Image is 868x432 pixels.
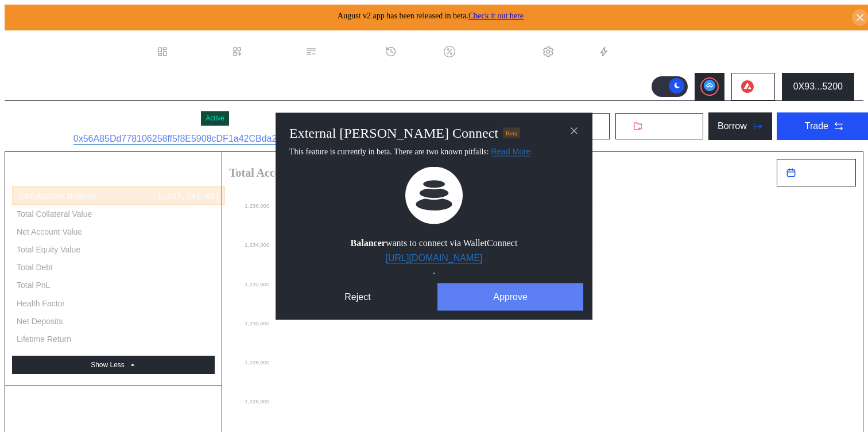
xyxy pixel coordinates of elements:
div: Net Deposits [17,316,63,326]
span: wants to connect via WalletConnect [351,238,518,248]
text: 1,236,000 [245,203,269,209]
div: Subaccount ID: [14,135,69,144]
div: 6,018.866 [176,244,219,255]
b: Balancer [351,238,386,247]
div: Borrow [718,121,747,131]
div: - [215,334,219,344]
div: Automations [614,46,665,57]
a: Check it out here [468,11,524,20]
div: Net Account Value [17,227,82,237]
div: Trade [805,121,828,131]
div: Loan Book [247,46,292,57]
div: Total Equity Value [17,244,80,255]
span: Last 24 Hours [800,169,846,177]
span: Withdraw [647,121,685,131]
div: Discount Factors [460,46,529,57]
div: History [401,46,430,57]
div: Total Collateral Value [17,209,92,219]
div: Account Summary [12,164,215,186]
div: Account Balance [12,398,215,420]
div: 1,233,741.017 [156,209,219,219]
div: - [215,316,219,326]
div: Health Factor [17,298,65,309]
img: Balancer logo [405,166,463,224]
span: This feature is currently in beta. There are two known pitfalls: [289,147,530,155]
a: [URL][DOMAIN_NAME] [386,252,483,263]
button: Approve [437,283,583,310]
div: Active [206,114,224,122]
a: Read More [491,146,530,156]
div: - [215,280,219,290]
div: 6,018.866 [176,227,219,237]
h2: External [PERSON_NAME] Connect [289,125,498,141]
div: Total Account Balance [17,190,96,201]
div: Permissions [321,46,371,57]
button: Reject [285,283,431,310]
div: Lifetime Return [17,334,71,344]
h2: Total Account Balance [229,167,768,178]
div: Dashboard [173,46,218,57]
text: 1,230,000 [245,320,269,326]
div: Total PnL [17,280,50,290]
a: 0x56A85Dd778106258ff5f8E5908cDF1a42CBda226 [73,134,287,145]
div: Upshift AUSD Strategist-2 [14,108,196,129]
div: Total Debt [17,262,53,273]
img: chain logo [741,80,754,93]
div: 1,227,722.152 [156,262,219,273]
text: 1,226,000 [245,398,269,404]
div: Beta [503,127,520,138]
span: August v2 app has been released in beta. [338,11,524,20]
div: 0X93...5200 [793,81,843,92]
div: Admin [559,46,584,57]
button: close modal [565,122,583,140]
div: Show Less [91,361,125,369]
div: 1,233,741.017 [157,190,220,201]
text: 1,232,000 [245,281,269,287]
div: 1.005 [195,298,219,309]
text: 1,234,000 [245,242,269,248]
text: 1,228,000 [245,359,269,365]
